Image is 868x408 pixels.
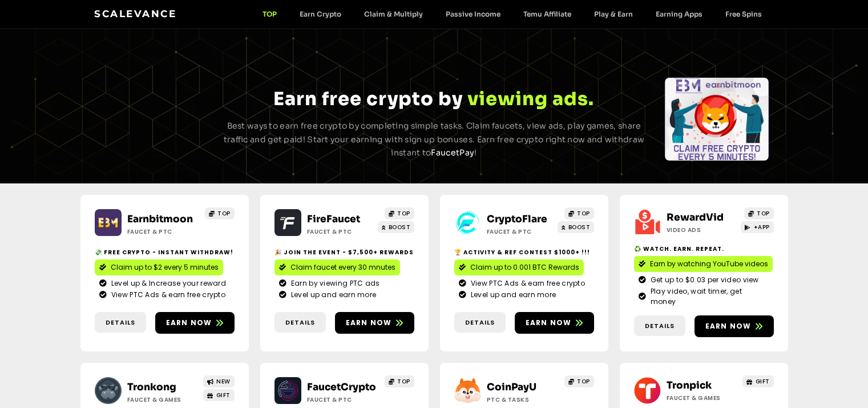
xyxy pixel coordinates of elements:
[166,318,212,328] span: Earn now
[94,8,176,19] a: Scalevance
[95,248,235,257] h2: 💸 Free crypto - Instant withdraw!
[205,207,235,219] a: TOP
[251,10,288,18] a: TOP
[583,10,644,18] a: Play & Earn
[634,256,773,272] a: Earn by watching YouTube videos
[307,227,378,236] h2: Faucet & PTC
[288,10,353,18] a: Earn Crypto
[434,10,512,18] a: Passive Income
[564,375,594,387] a: TOP
[454,312,506,333] a: Details
[155,312,235,334] a: Earn now
[99,78,203,161] div: Slides
[526,318,572,328] span: Earn now
[667,379,712,391] a: Tronpick
[487,395,558,404] h2: ptc & Tasks
[744,207,774,219] a: TOP
[216,377,231,386] span: NEW
[95,312,146,333] a: Details
[757,209,770,218] span: TOP
[95,259,223,275] a: Claim up to $2 every 5 minutes
[108,290,225,300] span: View PTC Ads & earn free crypto
[127,395,199,404] h2: Faucet & Games
[397,377,410,386] span: TOP
[634,315,685,337] a: Details
[754,223,770,231] span: +APP
[645,321,675,331] span: Details
[203,389,235,401] a: GIFT
[285,318,315,327] span: Details
[389,223,411,231] span: BOOST
[695,315,774,337] a: Earn now
[397,209,410,218] span: TOP
[203,375,235,387] a: NEW
[577,209,590,218] span: TOP
[667,226,738,234] h2: Video ads
[127,213,193,225] a: Earnbitmoon
[667,211,724,223] a: RewardVid
[577,377,590,386] span: TOP
[648,275,759,285] span: Get up to $0.03 per video view
[568,223,591,231] span: BOOST
[274,259,400,275] a: Claim faucet every 30 mnutes
[307,381,376,393] a: FaucetCrypto
[454,248,594,257] h2: 🏆 Activity & ref contest $1000+ !!!
[515,312,594,334] a: Earn now
[346,318,392,328] span: Earn now
[644,10,714,18] a: Earning Apps
[648,286,769,307] span: Play video, wait timer, get money
[468,278,585,289] span: View PTC Ads & earn free crypto
[385,375,414,387] a: TOP
[714,10,773,18] a: Free Spins
[512,10,583,18] a: Temu Affiliate
[487,213,547,225] a: CryptoFlare
[274,312,326,333] a: Details
[564,207,594,219] a: TOP
[742,375,774,387] a: GIFT
[705,321,752,331] span: Earn now
[470,262,579,273] span: Claim up to 0.001 BTC Rewards
[756,377,770,386] span: GIFT
[251,10,773,18] nav: Menu
[487,381,536,393] a: CoinPayU
[741,221,774,233] a: +APP
[288,290,377,300] span: Level up and earn more
[353,10,434,18] a: Claim & Multiply
[667,394,738,402] h2: Faucet & Games
[273,87,463,110] span: Earn free crypto by
[106,318,135,327] span: Details
[665,78,769,161] div: Slides
[468,290,556,300] span: Level up and earn more
[288,278,380,289] span: Earn by viewing PTC ads
[465,318,495,327] span: Details
[222,119,647,160] p: Best ways to earn free crypto by completing simple tasks. Claim faucets, view ads, play games, sh...
[487,227,558,236] h2: Faucet & PTC
[274,248,414,257] h2: 🎉 Join the event - $7,500+ Rewards
[378,221,414,233] a: BOOST
[127,381,176,393] a: Tronkong
[385,207,414,219] a: TOP
[108,278,226,289] span: Level up & Increase your reward
[127,227,199,236] h2: Faucet & PTC
[454,259,584,275] a: Claim up to 0.001 BTC Rewards
[558,221,594,233] a: BOOST
[216,391,231,399] span: GIFT
[335,312,414,334] a: Earn now
[634,245,774,253] h2: ♻️ Watch. Earn. Repeat.
[307,395,378,404] h2: Faucet & PTC
[307,213,360,225] a: FireFaucet
[431,147,474,158] a: FaucetPay
[650,259,768,269] span: Earn by watching YouTube videos
[290,262,395,273] span: Claim faucet every 30 mnutes
[217,209,231,218] span: TOP
[111,262,219,273] span: Claim up to $2 every 5 minutes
